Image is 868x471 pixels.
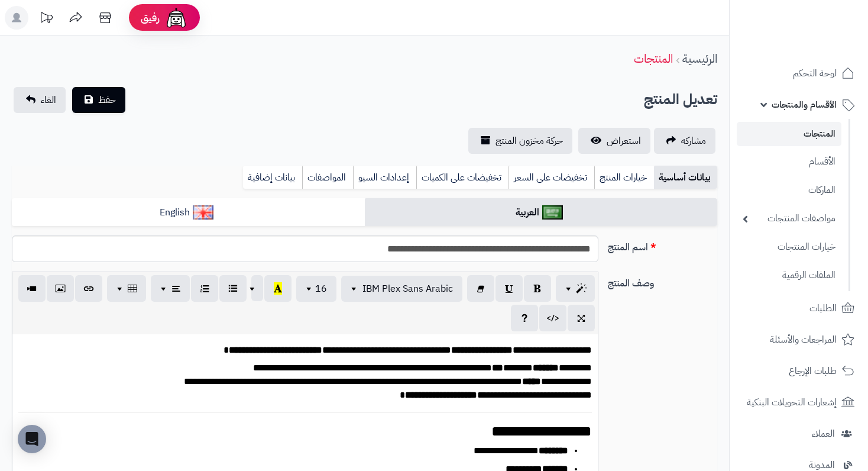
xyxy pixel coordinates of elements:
[737,149,841,175] a: الأقسام
[644,88,717,112] h2: تعديل المنتج
[362,282,453,296] span: IBM Plex Sans Arabic
[789,363,837,379] span: طلبات الإرجاع
[315,282,327,296] span: 16
[812,425,835,442] span: العملاء
[737,388,861,417] a: إشعارات التحويلات البنكية
[41,93,56,107] span: الغاء
[509,166,594,189] a: تخفيضات على السعر
[164,6,188,30] img: ai-face.png
[302,166,353,189] a: المواصفات
[193,205,213,220] img: English
[737,178,841,203] a: الماركات
[682,50,717,67] a: الرئيسية
[737,420,861,448] a: العملاء
[14,87,66,113] a: الغاء
[341,276,462,302] button: IBM Plex Sans Arabic
[737,206,841,231] a: مواصفات المنتجات
[603,272,723,291] label: وصف المنتج
[737,357,861,385] a: طلبات الإرجاع
[31,6,61,33] a: تحديثات المنصة
[495,134,563,148] span: حركة مخزون المنتج
[681,134,706,148] span: مشاركه
[809,300,837,317] span: الطلبات
[737,234,841,260] a: خيارات المنتجات
[12,198,365,227] a: English
[737,325,861,354] a: المراجعات والأسئلة
[296,276,336,302] button: 16
[468,128,572,154] a: حركة مخزون المنتج
[747,394,837,411] span: إشعارات التحويلات البنكية
[737,294,861,322] a: الطلبات
[607,134,641,148] span: استعراض
[365,198,718,227] a: العربية
[243,166,302,189] a: بيانات إضافية
[793,65,837,82] span: لوحة التحكم
[542,205,563,220] img: العربية
[737,59,861,88] a: لوحة التحكم
[770,331,837,348] span: المراجعات والأسئلة
[654,128,715,154] a: مشاركه
[416,166,509,189] a: تخفيضات على الكميات
[654,166,717,189] a: بيانات أساسية
[141,11,160,25] span: رفيق
[594,166,654,189] a: خيارات المنتج
[737,263,841,288] a: الملفات الرقمية
[634,50,673,67] a: المنتجات
[578,128,650,154] a: استعراض
[353,166,416,189] a: إعدادات السيو
[603,236,723,254] label: اسم المنتج
[737,122,841,146] a: المنتجات
[772,96,837,113] span: الأقسام والمنتجات
[18,425,46,453] div: Open Intercom Messenger
[72,87,125,113] button: حفظ
[98,93,116,107] span: حفظ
